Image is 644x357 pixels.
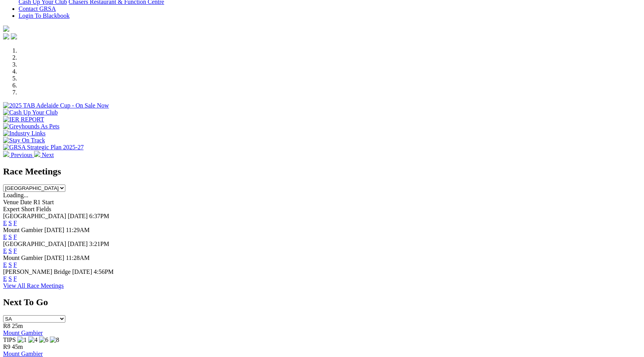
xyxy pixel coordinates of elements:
[3,241,66,247] span: [GEOGRAPHIC_DATA]
[3,144,84,151] img: GRSA Strategic Plan 2025-27
[72,268,92,275] span: [DATE]
[3,268,71,275] span: [PERSON_NAME] Bridge
[34,151,40,157] img: chevron-right-pager-white.svg
[14,248,17,254] a: F
[14,220,17,226] a: F
[3,275,7,282] a: E
[3,323,10,329] span: R8
[3,102,109,109] img: 2025 TAB Adelaide Cup - On Sale Now
[3,166,641,177] h2: Race Meetings
[68,213,88,219] span: [DATE]
[3,123,60,130] img: Greyhounds As Pets
[11,152,32,158] span: Previous
[9,275,12,282] a: S
[3,227,43,233] span: Mount Gambier
[28,337,38,343] img: 4
[44,255,65,261] span: [DATE]
[19,5,56,12] a: Contact GRSA
[3,282,64,289] a: View All Race Meetings
[3,248,7,254] a: E
[14,261,17,268] a: F
[9,220,12,226] a: S
[3,116,44,123] img: IER REPORT
[21,206,35,212] span: Short
[36,206,51,212] span: Fields
[89,241,109,247] span: 3:21PM
[20,199,32,205] span: Date
[44,227,65,233] span: [DATE]
[14,275,17,282] a: F
[42,152,54,158] span: Next
[11,33,17,39] img: twitter.svg
[50,337,59,343] img: 8
[66,255,90,261] span: 11:28AM
[3,343,10,350] span: R9
[3,330,43,336] a: Mount Gambier
[3,192,28,198] span: Loading...
[34,152,54,158] a: Next
[3,234,7,240] a: E
[3,137,45,144] img: Stay On Track
[3,33,9,39] img: facebook.svg
[3,213,66,219] span: [GEOGRAPHIC_DATA]
[3,255,43,261] span: Mount Gambier
[3,206,20,212] span: Expert
[3,261,7,268] a: E
[17,337,27,343] img: 1
[12,323,23,329] span: 25m
[9,234,12,240] a: S
[14,234,17,240] a: F
[19,12,70,19] a: Login To Blackbook
[3,199,19,205] span: Venue
[3,337,16,343] span: TIPS
[3,350,43,357] a: Mount Gambier
[94,268,114,275] span: 4:56PM
[66,227,90,233] span: 11:29AM
[9,248,12,254] a: S
[89,213,109,219] span: 6:37PM
[3,152,34,158] a: Previous
[9,261,12,268] a: S
[33,199,54,205] span: R1 Start
[12,343,23,350] span: 45m
[3,109,58,116] img: Cash Up Your Club
[3,151,9,157] img: chevron-left-pager-white.svg
[39,337,48,343] img: 6
[3,26,9,32] img: logo-grsa-white.png
[3,130,46,137] img: Industry Links
[3,220,7,226] a: E
[3,297,641,307] h2: Next To Go
[68,241,88,247] span: [DATE]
